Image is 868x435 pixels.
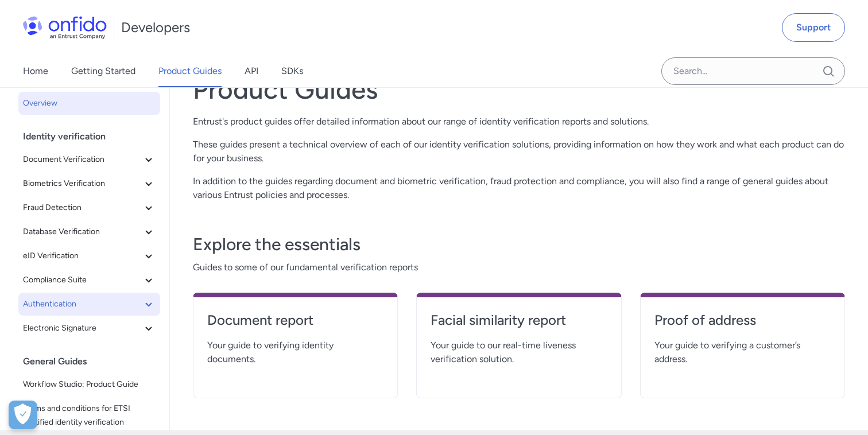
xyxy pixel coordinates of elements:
button: eID Verification [18,244,160,267]
h4: Document report [207,311,383,329]
div: General Guides [23,350,165,373]
a: Facial similarity report [431,311,607,339]
p: These guides present a technical overview of each of our identity verification solutions, providi... [193,138,845,165]
button: Fraud Detection [18,196,160,219]
span: Biometrics Verification [23,177,142,191]
span: Overview [23,96,156,110]
h4: Proof of address [654,311,831,329]
button: Database Verification [18,220,160,243]
div: Identity verification [23,125,165,148]
h3: Explore the essentials [193,233,845,256]
a: Overview [18,92,160,115]
img: Onfido Logo [23,16,107,39]
button: Authentication [18,293,160,316]
p: Entrust's product guides offer detailed information about our range of identity verification repo... [193,115,845,129]
a: Getting Started [71,55,135,87]
span: Workflow Studio: Product Guide [23,378,156,391]
span: Guides to some of our fundamental verification reports [193,261,845,274]
h4: Facial similarity report [431,311,607,329]
a: Product Guides [158,55,222,87]
span: Fraud Detection [23,201,142,215]
a: Terms and conditions for ETSI certified identity verification [18,397,160,434]
h1: Product Guides [193,73,845,106]
span: Your guide to our real-time liveness verification solution. [431,339,607,366]
span: Compliance Suite [23,273,142,287]
a: Home [23,55,48,87]
div: Cookie Preferences [9,401,37,429]
span: Document Verification [23,153,142,166]
a: SDKs [281,55,303,87]
button: Electronic Signature [18,317,160,340]
button: Compliance Suite [18,269,160,292]
input: Onfido search input field [661,57,845,85]
button: Biometrics Verification [18,172,160,195]
span: Authentication [23,297,142,311]
a: Proof of address [654,311,831,339]
span: Your guide to verifying a customer’s address. [654,339,831,366]
button: Open Preferences [9,401,37,429]
a: Support [782,13,845,42]
span: Terms and conditions for ETSI certified identity verification [23,402,156,429]
a: Workflow Studio: Product Guide [18,373,160,396]
h1: Developers [121,18,190,37]
a: API [245,55,258,87]
span: eID Verification [23,249,142,263]
p: In addition to the guides regarding document and biometric verification, fraud protection and com... [193,174,845,202]
span: Database Verification [23,225,142,239]
span: Your guide to verifying identity documents. [207,339,383,366]
span: Electronic Signature [23,321,142,335]
button: Document Verification [18,148,160,171]
a: Document report [207,311,383,339]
